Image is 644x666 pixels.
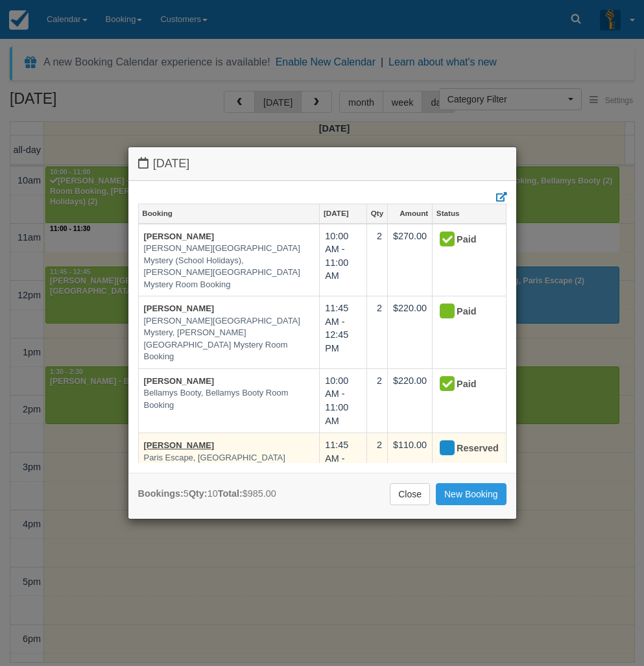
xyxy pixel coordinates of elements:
[218,488,243,499] strong: Total:
[366,433,387,497] td: 2
[144,452,315,476] em: Paris Escape, [GEOGRAPHIC_DATA] Escape Room Booking
[387,224,432,296] td: $270.00
[320,433,367,497] td: 11:45 AM - 12:45 PM
[138,157,507,171] h4: [DATE]
[390,483,430,505] a: Close
[387,296,432,369] td: $220.00
[139,204,320,222] a: Booking
[438,302,489,322] div: Paid
[144,376,215,386] a: [PERSON_NAME]
[436,483,507,505] a: New Booking
[138,487,276,501] div: 5 10 $985.00
[320,296,367,369] td: 11:45 AM - 12:45 PM
[144,440,215,450] a: [PERSON_NAME]
[366,368,387,433] td: 2
[387,433,432,497] td: $110.00
[320,224,367,296] td: 10:00 AM - 11:00 AM
[387,368,432,433] td: $220.00
[367,204,387,222] a: Qty
[438,438,489,459] div: Reserved
[144,315,315,363] em: [PERSON_NAME][GEOGRAPHIC_DATA] Mystery, [PERSON_NAME][GEOGRAPHIC_DATA] Mystery Room Booking
[366,224,387,296] td: 2
[144,387,315,411] em: Bellamys Booty, Bellamys Booty Room Booking
[144,232,215,241] a: [PERSON_NAME]
[366,296,387,369] td: 2
[433,204,505,222] a: Status
[189,488,208,499] strong: Qty:
[144,243,315,291] em: [PERSON_NAME][GEOGRAPHIC_DATA] Mystery (School Holidays), [PERSON_NAME][GEOGRAPHIC_DATA] Mystery ...
[438,230,489,250] div: Paid
[138,488,184,499] strong: Bookings:
[144,303,215,313] a: [PERSON_NAME]
[438,374,489,395] div: Paid
[320,368,367,433] td: 10:00 AM - 11:00 AM
[320,204,366,222] a: [DATE]
[388,204,432,222] a: Amount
